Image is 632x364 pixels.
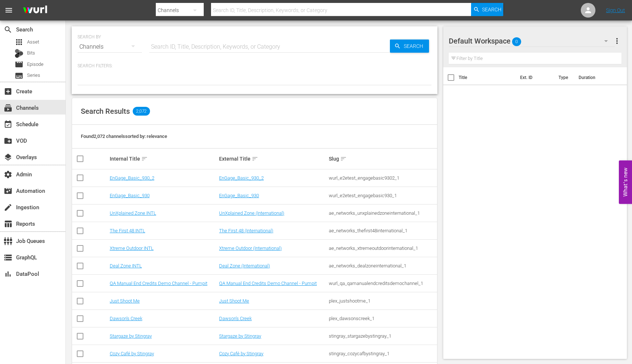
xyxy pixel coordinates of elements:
div: ae_networks_dealzoneinternational_1 [329,263,436,269]
span: Schedule [4,120,12,129]
th: Type [554,67,574,88]
a: UnXplained Zone INTL [110,210,156,216]
span: Admin [4,170,12,179]
th: Ext. ID [516,67,554,88]
span: Search [4,25,12,34]
img: ans4CAIJ8jUAAAAAAAAAAAAAAAAAAAAAAAAgQb4GAAAAAAAAAAAAAAAAAAAAAAAAJMjXAAAAAAAAAAAAAAAAAAAAAAAAgAT5G... [18,2,53,19]
a: Sign Out [606,7,625,13]
div: wurl_e2etest_engagebasic930_1 [329,193,436,198]
span: 0 [512,34,521,49]
span: Search Results [81,107,130,116]
button: Open Feedback Widget [619,160,632,204]
span: Episode [27,61,44,68]
span: Asset [15,38,23,46]
th: Duration [574,67,618,88]
span: Bits [27,49,35,57]
a: The First 48 INTL [110,228,145,233]
span: sort [340,155,347,162]
button: Search [471,3,503,16]
span: Automation [4,187,12,195]
span: Series [27,72,40,79]
a: Dawson's Creek [110,316,142,321]
div: plex_justshootme_1 [329,298,436,304]
span: sort [141,155,148,162]
div: ae_networks_unxplainedzoneinternational_1 [329,210,436,216]
div: plex_dawsonscreek_1 [329,316,436,321]
div: wurl_qa_qamanualendcreditsdemochannel_1 [329,281,436,286]
span: Reports [4,219,12,228]
a: The First 48 (International) [219,228,273,233]
span: Search [482,3,501,16]
span: GraphQL [4,253,12,262]
div: ae_networks_thefirst48international_1 [329,228,436,233]
span: Channels [4,104,12,112]
span: Ingestion [4,203,12,212]
div: Bits [15,49,23,58]
a: UnXplained Zone (International) [219,210,284,216]
span: Job Queues [4,237,12,245]
a: EnGage_Basic_930 [110,193,150,198]
span: Series [15,71,23,80]
div: stingray_cozycafbystingray_1 [329,351,436,356]
a: Stargaze by Stingray [110,333,152,339]
a: QA Manual End Credits Demo Channel - Pumpit [110,281,207,286]
span: VOD [4,136,12,145]
span: more_vert [613,37,621,45]
div: External Title [219,154,326,163]
a: Cozy Café by Stingray [110,351,154,356]
th: Title [459,67,516,88]
span: Found 2,072 channels sorted by: relevance [81,134,167,139]
a: Stargaze by Stingray [219,333,261,339]
div: stingray_stargazebystingray_1 [329,333,436,339]
span: 2,072 [133,107,150,116]
div: Internal Title [110,154,217,163]
div: wurl_e2etest_engagebasic9302_1 [329,175,436,181]
div: ae_networks_xtremeoutdoorinternational_1 [329,245,436,251]
a: Deal Zone INTL [110,263,142,269]
span: Asset [27,38,39,46]
span: DataPool [4,270,12,278]
a: Xtreme Outdoor (International) [219,245,282,251]
button: more_vert [613,32,621,50]
a: Just Shoot Me [219,298,249,304]
a: Dawson's Creek [219,316,252,321]
a: EnGage_Basic_930 [219,193,259,198]
span: Episode [15,60,23,69]
span: menu [4,6,13,15]
a: Xtreme Outdoor INTL [110,245,154,251]
div: Slug [329,154,436,163]
span: Search [401,40,429,53]
a: EnGage_Basic_930_2 [219,175,264,181]
span: Overlays [4,153,12,162]
span: sort [252,155,258,162]
span: Create [4,87,12,96]
a: Deal Zone (International) [219,263,270,269]
a: Cozy Café by Stingray [219,351,263,356]
button: Search [390,40,429,53]
a: QA Manual End Credits Demo Channel - Pumpit [219,281,317,286]
div: Default Workspace [449,31,615,51]
p: Search Filters: [78,63,432,69]
a: Just Shoot Me [110,298,140,304]
a: EnGage_Basic_930_2 [110,175,154,181]
div: Channels [78,37,142,57]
